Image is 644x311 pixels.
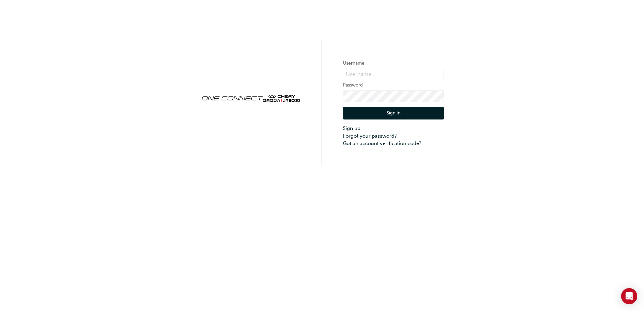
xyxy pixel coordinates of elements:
input: Username [343,69,444,80]
div: Open Intercom Messenger [621,288,637,304]
a: Sign up [343,125,444,132]
a: Got an account verification code? [343,140,444,147]
label: Password [343,81,444,89]
img: oneconnect [200,89,301,106]
label: Username [343,59,444,67]
a: Forgot your password? [343,132,444,140]
button: Sign In [343,107,444,120]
